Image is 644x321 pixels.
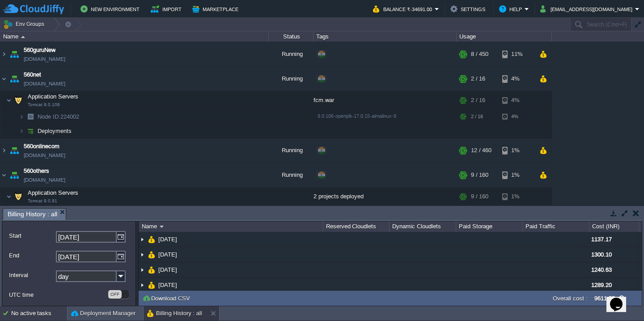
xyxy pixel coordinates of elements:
img: AMDAwAAAACH5BAEAAAAALAAAAAABAAEAAAICRAEAOw== [8,67,21,91]
img: AMDAwAAAACH5BAEAAAAALAAAAAABAAEAAAICRAEAOw== [139,278,146,292]
a: 560onlinecom [24,142,59,151]
a: Application ServersTomcat 9.0.106 [27,93,80,100]
span: Application Servers [27,189,80,197]
div: 1% [502,138,531,163]
div: No active tasks [11,306,67,321]
div: Name [140,221,323,232]
span: 1289.20 [591,282,612,288]
label: End [9,251,55,260]
button: Marketplace [192,4,241,14]
label: Overall cost : [553,295,588,302]
a: Application ServersTomcat 9.0.91 [27,189,80,196]
img: AMDAwAAAACH5BAEAAAAALAAAAAABAAEAAAICRAEAOw== [148,247,155,262]
span: Application Servers [27,93,80,100]
span: 1240.63 [591,266,612,273]
a: [DOMAIN_NAME] [24,79,65,88]
img: AMDAwAAAACH5BAEAAAAALAAAAAABAAEAAAICRAEAOw== [12,91,25,109]
div: 2 / 16 [471,110,483,124]
button: Balance ₹-34691.00 [373,4,435,14]
div: 11% [502,42,531,66]
button: Env Groups [3,18,47,30]
div: Dynamic Cloudlets [390,221,456,232]
label: 9611.55 [594,295,615,302]
label: Interval [9,270,55,280]
a: [DOMAIN_NAME] [24,151,65,160]
img: AMDAwAAAACH5BAEAAAAALAAAAAABAAEAAAICRAEAOw== [0,163,8,187]
a: 560net [24,70,41,79]
a: [DATE] [157,251,178,258]
div: Running [269,67,314,91]
span: 9.0.106-openjdk-17.0.15-almalinux-9 [318,113,396,119]
div: Usage [457,31,551,42]
button: Help [499,4,525,14]
img: AMDAwAAAACH5BAEAAAAALAAAAAABAAEAAAICRAEAOw== [160,226,164,228]
div: 2 projects deployed [314,188,457,205]
a: 560guruNew [24,46,55,55]
img: AMDAwAAAACH5BAEAAAAALAAAAAABAAEAAAICRAEAOw== [24,124,37,138]
img: AMDAwAAAACH5BAEAAAAALAAAAAABAAEAAAICRAEAOw== [21,36,25,38]
a: [DATE] [157,266,178,274]
img: AMDAwAAAACH5BAEAAAAALAAAAAABAAEAAAICRAEAOw== [0,67,8,91]
img: AMDAwAAAACH5BAEAAAAALAAAAAABAAEAAAICRAEAOw== [139,262,146,277]
a: Deployments [37,127,73,135]
div: Running [269,138,314,163]
div: 4% [502,91,531,109]
button: Download CSV [142,294,193,302]
img: AMDAwAAAACH5BAEAAAAALAAAAAABAAEAAAICRAEAOw== [8,138,21,163]
img: CloudJiffy [3,4,64,15]
img: AMDAwAAAACH5BAEAAAAALAAAAAABAAEAAAICRAEAOw== [148,232,155,247]
div: Paid Storage [457,221,522,232]
div: fcm.war [314,91,457,109]
img: AMDAwAAAACH5BAEAAAAALAAAAAABAAEAAAICRAEAOw== [6,188,12,205]
div: 9 / 160 [471,163,488,187]
a: [DOMAIN_NAME] [24,55,65,64]
a: [DATE] [157,281,178,289]
span: 1137.17 [591,236,612,243]
img: AMDAwAAAACH5BAEAAAAALAAAAAABAAEAAAICRAEAOw== [8,163,21,187]
div: 9 / 160 [471,188,488,205]
img: AMDAwAAAACH5BAEAAAAALAAAAAABAAEAAAICRAEAOw== [0,138,8,163]
a: Node ID:224002 [37,113,80,120]
div: Cost (INR) [590,221,639,232]
span: Billing History : all [8,209,57,220]
img: AMDAwAAAACH5BAEAAAAALAAAAAABAAEAAAICRAEAOw== [19,124,24,138]
span: 1300.10 [591,251,612,258]
div: Tags [314,31,456,42]
img: AMDAwAAAACH5BAEAAAAALAAAAAABAAEAAAICRAEAOw== [148,278,155,292]
button: Billing History : all [147,309,202,318]
button: New Environment [80,4,142,14]
div: Running [269,42,314,66]
button: [EMAIL_ADDRESS][DOMAIN_NAME] [540,4,635,14]
img: AMDAwAAAACH5BAEAAAAALAAAAAABAAEAAAICRAEAOw== [19,110,24,124]
label: Start [9,231,55,240]
img: AMDAwAAAACH5BAEAAAAALAAAAAABAAEAAAICRAEAOw== [6,91,12,109]
div: 8 / 450 [471,42,488,66]
span: Tomcat 9.0.91 [28,198,57,204]
img: AMDAwAAAACH5BAEAAAAALAAAAAABAAEAAAICRAEAOw== [24,110,37,124]
span: Tomcat 9.0.106 [28,102,60,107]
a: [DOMAIN_NAME] [24,175,65,184]
img: AMDAwAAAACH5BAEAAAAALAAAAAABAAEAAAICRAEAOw== [148,262,155,277]
img: AMDAwAAAACH5BAEAAAAALAAAAAABAAEAAAICRAEAOw== [0,42,8,66]
div: Name [1,31,268,42]
div: Status [269,31,313,42]
div: Running [269,163,314,187]
button: Import [151,4,184,14]
a: [DATE] [157,235,178,243]
label: UTC time [9,290,107,300]
a: 560others [24,167,49,175]
div: OFF [108,290,122,299]
div: 1% [502,188,531,205]
button: Deployment Manager [71,309,136,318]
div: 4% [502,67,531,91]
button: Settings [450,4,488,14]
div: 2 / 16 [471,67,485,91]
div: 12 / 460 [471,138,491,163]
